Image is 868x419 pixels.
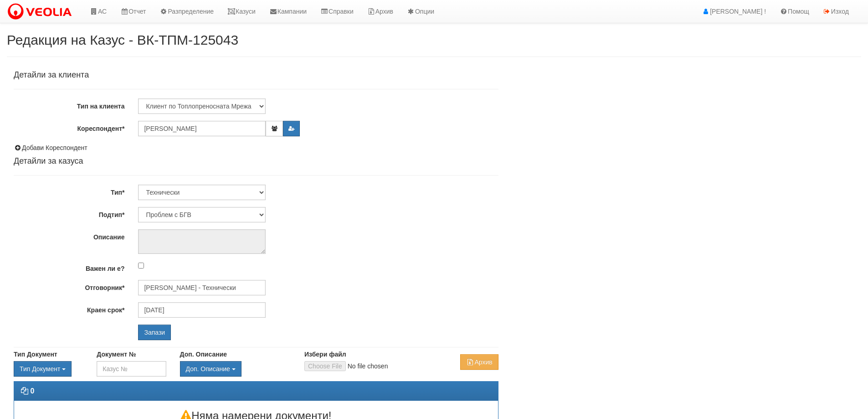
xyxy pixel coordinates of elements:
label: Тип Документ [14,350,57,359]
h4: Детайли за клиента [14,71,498,80]
label: Кореспондент* [7,121,131,133]
label: Описание [7,229,131,242]
h4: Детайли за казуса [14,157,498,166]
label: Краен срок* [7,302,131,315]
input: Казус № [97,361,166,377]
label: Важен ли е? [7,261,131,273]
div: Двоен клик, за изчистване на избраната стойност. [14,361,83,377]
div: Двоен клик, за изчистване на избраната стойност. [180,361,291,377]
input: Търсене по Име / Имейл [138,280,266,295]
strong: 0 [30,387,34,395]
input: Запази [138,325,171,340]
label: Тип на клиента [7,98,131,111]
label: Подтип* [7,207,131,219]
label: Документ № [97,350,136,359]
h2: Редакция на Казус - ВК-ТПМ-125043 [7,32,861,47]
label: Доп. Описание [180,350,227,359]
button: Тип Документ [14,361,72,377]
div: Добави Кореспондент [14,143,498,152]
input: ЕГН/Име/Адрес/Аб.№/Парт.№/Тел./Email [138,121,266,136]
button: Доп. Описание [180,361,241,377]
button: Архив [460,354,498,370]
span: Доп. Описание [186,365,230,372]
label: Отговорник* [7,280,131,292]
label: Избери файл [304,350,346,359]
span: Тип Документ [20,365,60,372]
img: VeoliaLogo.png [7,2,76,21]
